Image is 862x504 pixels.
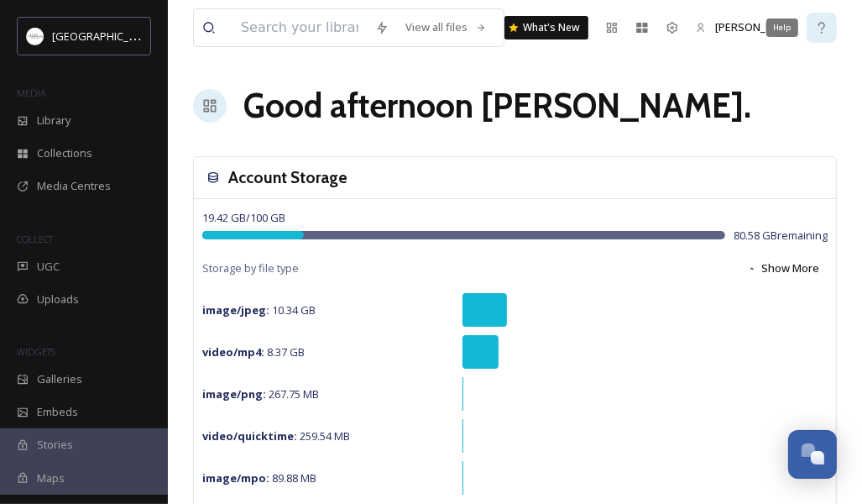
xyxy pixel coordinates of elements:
span: 259.54 MB [202,428,350,444]
span: Embeds [37,404,78,420]
span: Stories [37,437,73,453]
span: Collections [37,145,92,161]
a: [PERSON_NAME] [687,11,807,44]
span: 80.58 GB remaining [734,228,828,244]
h3: Account Storage [228,165,347,190]
span: Storage by file type [202,260,299,276]
div: Help [766,18,798,37]
span: 267.75 MB [202,386,319,402]
a: What's New [504,16,588,39]
a: Help [807,13,837,43]
span: WIDGETS [17,345,55,358]
span: Library [37,113,71,129]
input: Search your library [232,9,367,46]
strong: image/png : [202,386,266,402]
button: Show More [739,252,828,285]
span: [PERSON_NAME] [715,19,798,34]
h1: Good afternoon [PERSON_NAME] . [243,81,751,131]
button: Open Chat [788,430,837,479]
span: Media Centres [37,178,111,194]
span: 89.88 MB [202,470,316,486]
span: 19.42 GB / 100 GB [202,210,285,225]
span: Galleries [37,371,82,387]
span: Maps [37,470,65,486]
img: Frame%2013.png [27,28,44,45]
span: Uploads [37,291,79,307]
strong: video/quicktime : [202,428,297,444]
strong: image/jpeg : [202,302,269,318]
span: COLLECT [17,233,53,245]
span: UGC [37,259,60,275]
span: MEDIA [17,87,46,99]
span: 10.34 GB [202,302,316,318]
span: 8.37 GB [202,344,305,360]
strong: image/mpo : [202,470,269,486]
a: View all files [397,11,495,44]
span: [GEOGRAPHIC_DATA] [52,28,159,44]
strong: video/mp4 : [202,344,264,360]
